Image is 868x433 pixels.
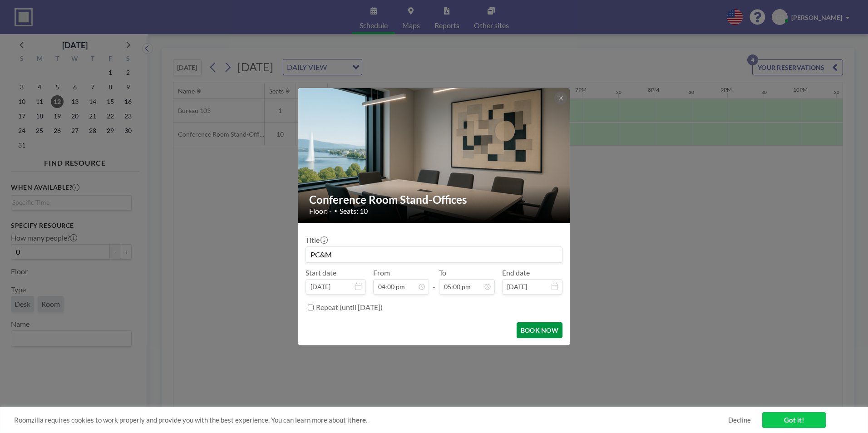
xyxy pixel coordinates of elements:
[306,236,327,245] label: Title
[502,268,530,277] label: End date
[309,193,560,207] h2: Conference Room Stand-Offices
[316,303,383,312] label: Repeat (until [DATE])
[306,247,562,262] input: Graziana's reservation
[433,271,435,291] span: -
[309,207,332,216] span: Floor: -
[517,322,562,338] button: BOOK NOW
[439,268,446,277] label: To
[334,207,337,214] span: •
[298,64,571,246] img: 537.png
[762,412,826,428] a: Got it!
[14,416,728,424] span: Roomzilla requires cookies to work properly and provide you with the best experience. You can lea...
[352,416,367,424] a: here.
[728,416,751,424] a: Decline
[306,268,336,277] label: Start date
[373,268,390,277] label: From
[340,207,368,216] span: Seats: 10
